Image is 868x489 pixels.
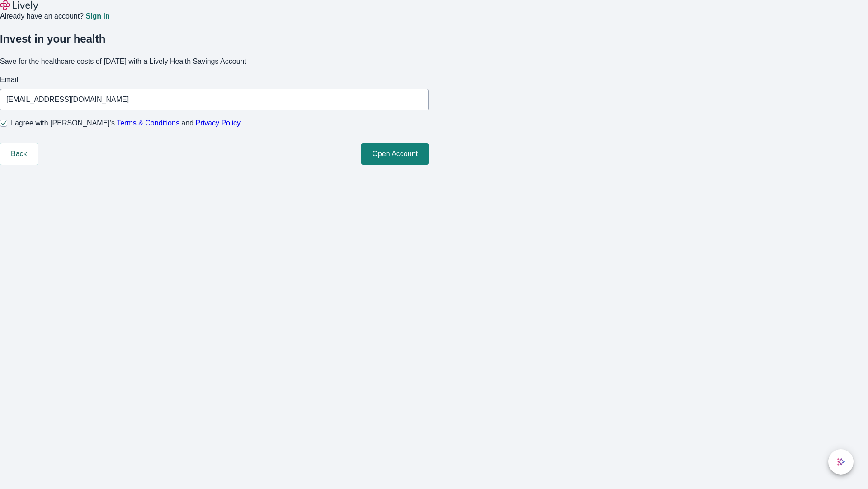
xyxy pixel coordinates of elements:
button: chat [828,449,854,475]
span: I agree with [PERSON_NAME]’s and [11,118,241,129]
button: Open Account [361,143,429,165]
a: Terms & Conditions [117,119,179,127]
svg: Lively AI Assistant [836,457,845,466]
a: Privacy Policy [196,119,241,127]
a: Sign in [85,13,109,20]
